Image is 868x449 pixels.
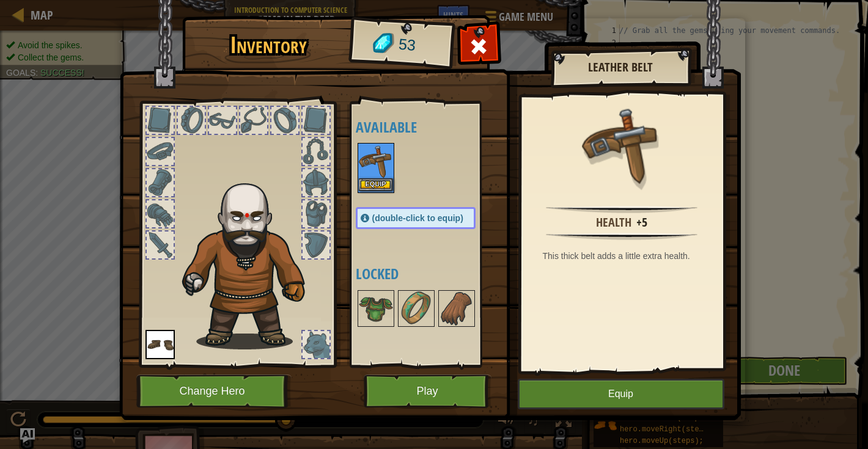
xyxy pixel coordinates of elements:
[191,32,347,58] h1: Inventory
[399,291,433,326] img: portrait.png
[546,233,697,240] img: hr.png
[359,291,393,326] img: portrait.png
[359,178,393,191] button: Equip
[176,172,326,349] img: goliath_hair.png
[145,330,175,359] img: portrait.png
[582,105,661,184] img: portrait.png
[364,374,491,408] button: Play
[546,206,697,213] img: hr.png
[440,291,474,326] img: portrait.png
[356,119,500,135] h4: Available
[518,379,724,409] button: Equip
[356,266,500,282] h4: Locked
[372,213,463,223] span: (double-click to equip)
[397,34,416,57] span: 53
[563,60,678,74] h2: Leather Belt
[596,214,631,232] div: Health
[543,250,707,262] div: This thick belt adds a little extra health.
[359,144,393,178] img: portrait.png
[136,374,292,408] button: Change Hero
[636,214,647,232] div: +5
